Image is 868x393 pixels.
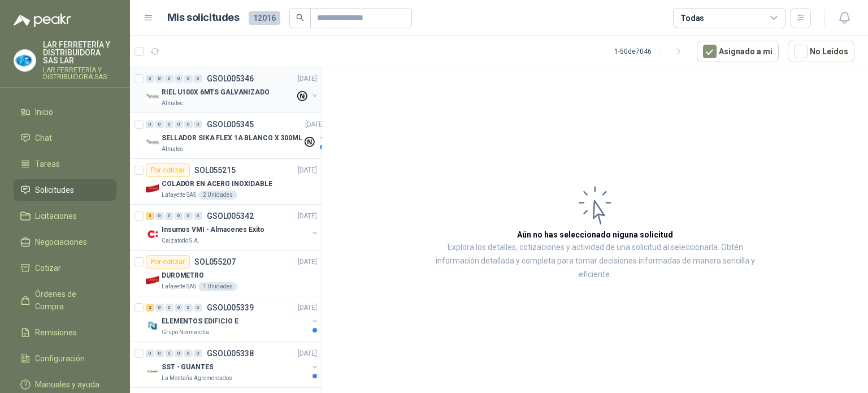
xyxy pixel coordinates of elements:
[14,322,116,343] a: Remisiones
[146,273,159,287] img: Company Logo
[14,153,116,175] a: Tareas
[146,349,154,357] div: 0
[296,14,304,21] span: search
[298,348,317,359] p: [DATE]
[146,120,154,128] div: 0
[14,348,116,369] a: Configuración
[146,90,159,103] img: Company Logo
[14,283,116,317] a: Órdenes de Compra
[35,326,77,339] span: Remisiones
[298,74,317,84] p: [DATE]
[165,349,173,357] div: 0
[207,75,254,83] p: GSOL005346
[162,282,196,291] p: Lafayette SAS
[162,145,183,154] p: Almatec
[165,120,173,128] div: 0
[207,304,254,312] p: GSOL005339
[175,120,183,128] div: 0
[155,212,164,220] div: 0
[697,41,779,62] button: Asignado a mi
[614,42,688,61] div: 1 - 50 de 7046
[184,304,193,312] div: 0
[249,11,280,25] span: 12016
[165,212,173,220] div: 0
[14,257,116,279] a: Cotizar
[146,182,159,195] img: Company Logo
[146,209,319,245] a: 3 0 0 0 0 0 GSOL005342[DATE] Company LogoInsumos VMI - Almacenes ExitoCalzatodo S.A.
[130,251,322,296] a: Por cotizarSOL055207[DATE] Company LogoDUROMETROLafayette SAS1 Unidades
[35,262,61,274] span: Cotizar
[155,304,164,312] div: 0
[14,14,71,27] img: Logo peakr
[146,212,154,220] div: 3
[194,75,202,83] div: 0
[35,158,60,170] span: Tareas
[35,236,87,248] span: Negociaciones
[162,316,238,327] p: ELEMENTOS EDIFICIO E
[35,210,77,222] span: Licitaciones
[194,166,236,174] p: SOL055215
[146,75,154,83] div: 0
[146,163,190,177] div: Por cotizar
[162,270,204,281] p: DUROMETRO
[35,352,85,365] span: Configuración
[435,241,755,282] p: Explora los detalles, cotizaciones y actividad de una solicitud al seleccionarla. Obtén informaci...
[162,236,199,245] p: Calzatodo S.A.
[788,41,854,62] button: No Leídos
[162,374,232,383] p: La Montaña Agromercados
[155,120,164,128] div: 0
[35,132,52,144] span: Chat
[167,10,240,26] h1: Mis solicitudes
[155,75,164,83] div: 0
[175,349,183,357] div: 0
[146,72,319,108] a: 0 0 0 0 0 0 GSOL005346[DATE] Company LogoRIEL U100X 6MTS GALVANIZADOAlmatec
[198,282,237,291] div: 1 Unidades
[146,227,159,241] img: Company Logo
[194,258,236,266] p: SOL055207
[14,179,116,201] a: Solicitudes
[165,304,173,312] div: 0
[146,365,159,378] img: Company Logo
[146,347,319,383] a: 0 0 0 0 0 0 GSOL005338[DATE] Company LogoSST - GUANTESLa Montaña Agromercados
[43,41,116,64] p: LAR FERRETERÍA Y DISTRIBUIDORA SAS LAR
[146,301,319,337] a: 2 0 0 0 0 0 GSOL005339[DATE] Company LogoELEMENTOS EDIFICIO EGrupo Normandía
[130,159,322,205] a: Por cotizarSOL055215[DATE] Company LogoCOLADOR EN ACERO INOXIDABLELafayette SAS2 Unidades
[146,136,159,149] img: Company Logo
[14,101,116,123] a: Inicio
[194,304,202,312] div: 0
[162,224,264,235] p: Insumos VMI - Almacenes Exito
[175,75,183,83] div: 0
[162,362,213,373] p: SST - GUANTES
[207,349,254,357] p: GSOL005338
[162,328,209,337] p: Grupo Normandía
[184,212,193,220] div: 0
[680,12,704,24] div: Todas
[184,349,193,357] div: 0
[194,120,202,128] div: 0
[155,349,164,357] div: 0
[14,231,116,253] a: Negociaciones
[298,165,317,176] p: [DATE]
[14,50,36,71] img: Company Logo
[146,118,327,154] a: 0 0 0 0 0 0 GSOL005345[DATE] Company LogoSELLADOR SIKA FLEX 1A BLANCO X 300MLAlmatec
[194,212,202,220] div: 0
[35,184,74,196] span: Solicitudes
[162,133,302,144] p: SELLADOR SIKA FLEX 1A BLANCO X 300ML
[305,119,324,130] p: [DATE]
[184,120,193,128] div: 0
[175,304,183,312] div: 0
[146,319,159,332] img: Company Logo
[43,67,116,80] p: LAR FERRETERÍA Y DISTRIBUIDORA SAS
[35,106,53,118] span: Inicio
[207,212,254,220] p: GSOL005342
[194,349,202,357] div: 0
[298,303,317,313] p: [DATE]
[162,191,196,200] p: Lafayette SAS
[517,228,673,241] h3: Aún no has seleccionado niguna solicitud
[162,179,272,189] p: COLADOR EN ACERO INOXIDABLE
[298,211,317,222] p: [DATE]
[146,304,154,312] div: 2
[165,75,173,83] div: 0
[207,120,254,128] p: GSOL005345
[298,257,317,267] p: [DATE]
